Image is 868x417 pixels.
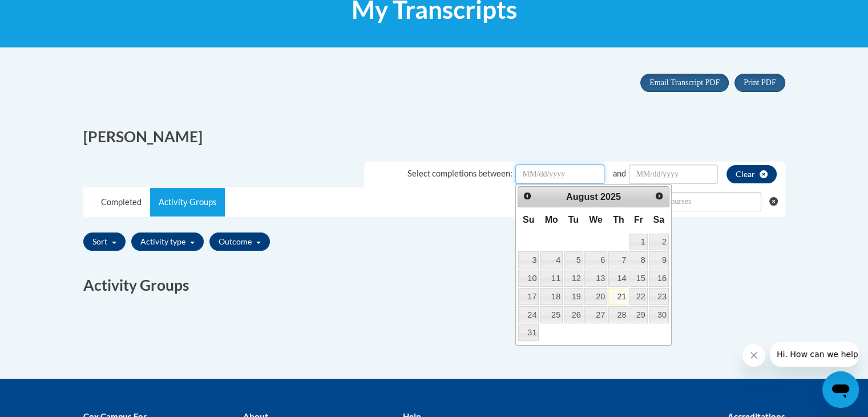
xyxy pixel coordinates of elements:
a: 15 [629,270,647,287]
span: Friday [634,215,643,224]
a: 2 [649,234,669,251]
button: Print PDF [734,74,785,92]
a: 27 [584,306,608,323]
button: Email Transcript PDF [640,74,729,92]
span: Prev [523,191,532,201]
a: Activity Groups [150,188,225,216]
a: 26 [564,306,583,323]
input: Date Input [515,165,604,184]
button: Outcome [209,232,270,251]
iframe: Close message [742,344,765,367]
input: Date Input [629,165,718,184]
a: 28 [608,306,628,323]
a: 14 [608,270,628,287]
a: 8 [629,251,647,268]
a: 22 [629,288,647,305]
a: 24 [518,306,539,323]
a: 6 [584,251,608,268]
a: 16 [649,270,669,287]
iframe: Button to launch messaging window [822,371,859,408]
a: 13 [584,270,608,287]
span: Select completions between: [407,169,512,178]
span: August [566,191,598,202]
a: 25 [540,306,563,323]
span: Tuesday [568,215,579,224]
a: Prev [519,188,536,205]
span: Email Transcript PDF [649,78,720,87]
input: Search Withdrawn Transcripts [635,192,761,211]
button: Clear searching [769,188,785,215]
a: 21 [608,288,628,305]
a: 4 [540,251,563,268]
button: Activity type [131,232,204,251]
a: 30 [649,306,669,323]
h2: Activity Groups [83,275,785,296]
a: 29 [629,306,647,323]
a: 11 [540,270,563,287]
a: 10 [518,270,539,287]
span: Hi. How can we help? [7,8,92,17]
span: Saturday [653,215,664,224]
a: Next [651,188,668,205]
a: 3 [518,251,539,268]
button: clear [726,165,777,183]
span: Next [655,191,664,201]
span: Thursday [613,215,624,224]
a: Completed [92,188,150,216]
a: 20 [584,288,608,305]
span: Print PDF [744,78,776,87]
span: and [613,169,626,178]
span: 2025 [600,191,621,202]
span: Wednesday [589,215,603,224]
a: 19 [564,288,583,305]
h2: [PERSON_NAME] [83,126,426,147]
span: Monday [545,215,558,224]
iframe: Message from company [770,342,859,367]
button: Sort [83,232,126,251]
a: 17 [518,288,539,305]
a: 23 [649,288,669,305]
a: 12 [564,270,583,287]
a: 7 [608,251,628,268]
a: 1 [629,234,647,251]
a: 18 [540,288,563,305]
a: 31 [518,324,539,342]
span: Sunday [523,215,534,224]
a: 9 [649,251,669,268]
a: 5 [564,251,583,268]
